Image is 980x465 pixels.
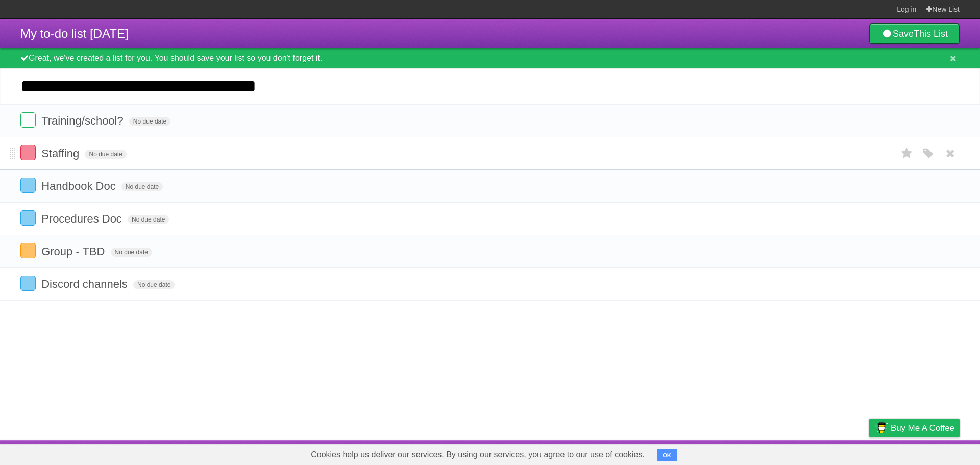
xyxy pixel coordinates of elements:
button: OK [657,449,677,461]
label: Done [20,243,36,258]
a: Buy me a coffee [869,419,960,437]
a: About [733,443,755,462]
label: Done [20,210,36,226]
label: Star task [897,145,917,162]
span: Cookies help us deliver our services. By using our services, you agree to our use of cookies. [301,445,655,465]
span: My to-do list [DATE] [20,27,129,40]
span: No due date [85,150,126,159]
span: No due date [129,117,170,126]
b: This List [914,29,948,39]
span: Training/school? [41,114,126,127]
span: Group - TBD [41,245,107,258]
label: Done [20,112,36,128]
label: Done [20,276,36,291]
a: SaveThis List [869,23,960,44]
span: No due date [128,215,169,224]
a: Privacy [856,443,883,462]
span: Handbook Doc [41,180,118,192]
span: No due date [111,248,152,257]
span: Discord channels [41,278,130,290]
img: Buy me a coffee [874,419,888,436]
span: Buy me a coffee [891,419,954,437]
span: Procedures Doc [41,212,125,225]
a: Suggest a feature [895,443,960,462]
span: Staffing [41,147,82,160]
span: No due date [133,280,175,289]
label: Done [20,178,36,193]
label: Done [20,145,36,160]
a: Developers [767,443,808,462]
span: No due date [121,182,163,191]
a: Terms [821,443,844,462]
